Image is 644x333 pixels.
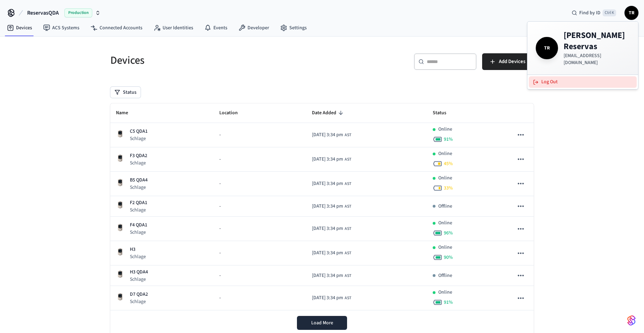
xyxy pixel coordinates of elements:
[312,272,351,279] div: America/Santo_Domingo
[312,108,345,118] span: Date Added
[219,131,221,139] span: -
[219,203,221,210] span: -
[537,38,557,58] span: TR
[312,156,351,163] div: America/Santo_Domingo
[529,76,637,88] button: Log Out
[64,8,92,17] span: Production
[345,273,351,279] span: AST
[116,154,124,162] img: Schlage Sense Smart Deadbolt with Camelot Trim, Front
[116,293,124,301] img: Schlage Sense Smart Deadbolt with Camelot Trim, Front
[219,156,221,163] span: -
[116,223,124,232] img: Schlage Sense Smart Deadbolt with Camelot Trim, Front
[312,249,343,257] span: [DATE] 3:34 pm
[130,160,147,166] p: Schlage
[130,269,148,276] p: H3 QDA4
[219,249,221,257] span: -
[625,7,638,19] span: TR
[130,276,148,283] p: Schlage
[312,131,351,139] div: America/Santo_Domingo
[130,222,147,229] p: F4 QDA1
[312,203,351,210] div: America/Santo_Domingo
[438,150,452,157] p: Online
[219,272,221,279] span: -
[130,246,146,253] p: H3
[85,22,148,34] a: Connected Accounts
[438,126,452,133] p: Online
[564,52,630,66] p: [EMAIL_ADDRESS][DOMAIN_NAME]
[130,291,148,298] p: D7 QDA2
[311,319,333,326] span: Load More
[444,136,453,143] span: 91 %
[130,253,146,260] p: Schlage
[433,108,455,118] span: Status
[625,6,638,20] button: TR
[444,254,453,261] span: 90 %
[312,156,343,163] span: [DATE] 3:34 pm
[566,7,622,19] div: Find by IDCtrl K
[312,131,343,139] span: [DATE] 3:34 pm
[345,181,351,187] span: AST
[116,178,124,187] img: Schlage Sense Smart Deadbolt with Camelot Trim, Front
[199,22,233,34] a: Events
[219,180,221,187] span: -
[130,229,147,236] p: Schlage
[312,225,351,232] div: America/Santo_Domingo
[627,315,636,326] img: SeamLogoGradient.69752ec5.svg
[110,103,534,310] table: sticky table
[219,294,221,302] span: -
[312,249,351,257] div: America/Santo_Domingo
[444,185,453,192] span: 33 %
[130,152,147,160] p: F3 QDA2
[345,250,351,256] span: AST
[116,108,137,118] span: Name
[444,299,453,306] span: 91 %
[312,225,343,232] span: [DATE] 3:34 pm
[38,22,85,34] a: ACS Systems
[297,316,347,330] button: Load More
[345,295,351,301] span: AST
[1,22,38,34] a: Devices
[130,135,148,142] p: Schlage
[438,272,452,279] p: Offline
[275,22,312,34] a: Settings
[345,203,351,210] span: AST
[312,203,343,210] span: [DATE] 3:34 pm
[130,207,147,214] p: Schlage
[130,128,148,135] p: C5 QDA1
[444,230,453,237] span: 96 %
[219,225,221,232] span: -
[27,9,59,17] span: ReservasQDA
[482,53,534,70] button: Add Devices
[312,272,343,279] span: [DATE] 3:34 pm
[579,9,600,16] span: Find by ID
[116,270,124,278] img: Schlage Sense Smart Deadbolt with Camelot Trim, Front
[312,294,351,302] div: America/Santo_Domingo
[312,180,351,187] div: America/Santo_Domingo
[219,108,247,118] span: Location
[130,298,148,305] p: Schlage
[438,244,452,251] p: Online
[438,203,452,210] p: Offline
[130,184,148,191] p: Schlage
[603,9,616,16] span: Ctrl K
[438,289,452,296] p: Online
[564,30,630,52] h4: [PERSON_NAME] Reservas
[345,132,351,138] span: AST
[116,130,124,138] img: Schlage Sense Smart Deadbolt with Camelot Trim, Front
[444,160,453,167] span: 45 %
[110,53,318,68] h5: Devices
[499,57,525,66] span: Add Devices
[116,201,124,209] img: Schlage Sense Smart Deadbolt with Camelot Trim, Front
[312,180,343,187] span: [DATE] 3:34 pm
[233,22,275,34] a: Developer
[438,175,452,182] p: Online
[110,87,141,98] button: Status
[345,156,351,163] span: AST
[130,177,148,184] p: B5 QDA4
[116,248,124,256] img: Schlage Sense Smart Deadbolt with Camelot Trim, Front
[148,22,199,34] a: User Identities
[312,294,343,302] span: [DATE] 3:34 pm
[345,226,351,232] span: AST
[130,199,147,207] p: F2 QDA1
[438,219,452,227] p: Online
